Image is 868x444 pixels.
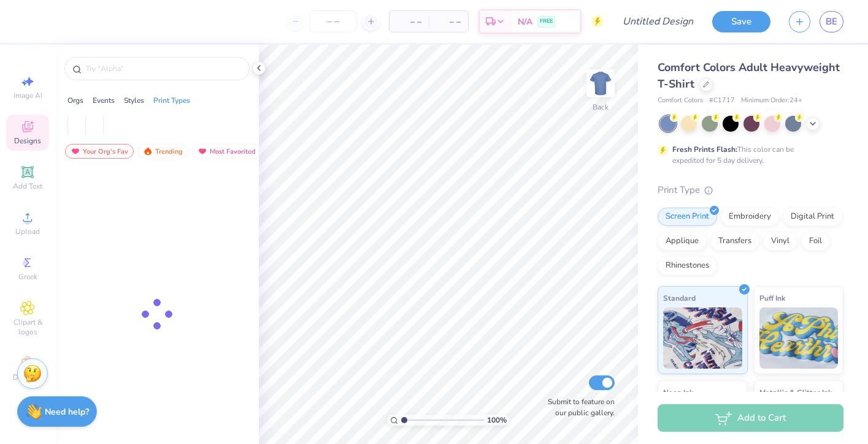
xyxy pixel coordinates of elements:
div: Transfers [710,232,759,250]
span: Greek [18,272,37,282]
div: Embroidery [721,208,779,226]
span: Puff Ink [759,292,785,304]
div: Print Type [658,183,843,197]
div: Styles [124,95,144,106]
span: – – [397,15,421,28]
img: Standard [663,307,742,369]
img: Back [588,71,613,96]
div: Orgs [67,95,83,106]
span: N/A [518,15,532,28]
label: Submit to feature on our public gallery. [541,396,615,418]
span: # C1717 [709,96,735,106]
span: Clipart & logos [6,317,49,337]
img: most_fav.gif [71,147,80,156]
div: Your Org's Fav [65,144,134,159]
div: Rhinestones [658,257,717,275]
input: – – [309,10,357,32]
span: Minimum Order: 24 + [741,96,802,106]
span: Designs [14,136,41,146]
span: Image AI [13,91,42,100]
span: 100 % [487,415,507,426]
div: Applique [658,232,707,250]
span: BE [826,15,837,29]
span: Neon Ink [663,386,693,399]
img: most_fav.gif [198,147,207,156]
div: Most Favorited [192,144,261,159]
span: FREE [540,17,553,26]
div: Screen Print [658,208,717,226]
div: Events [93,95,115,106]
span: Add Text [13,181,42,191]
div: Print Types [153,95,190,106]
span: Comfort Colors Adult Heavyweight T-Shirt [658,60,840,91]
div: Digital Print [783,208,842,226]
div: Vinyl [763,232,797,250]
span: – – [436,15,461,28]
img: trending.gif [143,147,153,156]
span: Metallic & Glitter Ink [759,386,832,399]
div: Back [593,102,609,113]
strong: Fresh Prints Flash: [672,145,737,154]
input: Try "Alpha" [85,62,242,75]
a: BE [820,11,843,32]
input: Untitled Design [613,9,703,34]
strong: Need help? [45,406,89,418]
button: Save [712,11,770,32]
div: Trending [137,144,188,159]
img: Puff Ink [759,307,839,369]
span: Comfort Colors [658,96,703,106]
span: Standard [663,292,696,304]
span: Decorate [13,372,42,382]
div: This color can be expedited for 5 day delivery. [672,144,823,166]
div: Foil [801,232,830,250]
span: Upload [15,227,40,236]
